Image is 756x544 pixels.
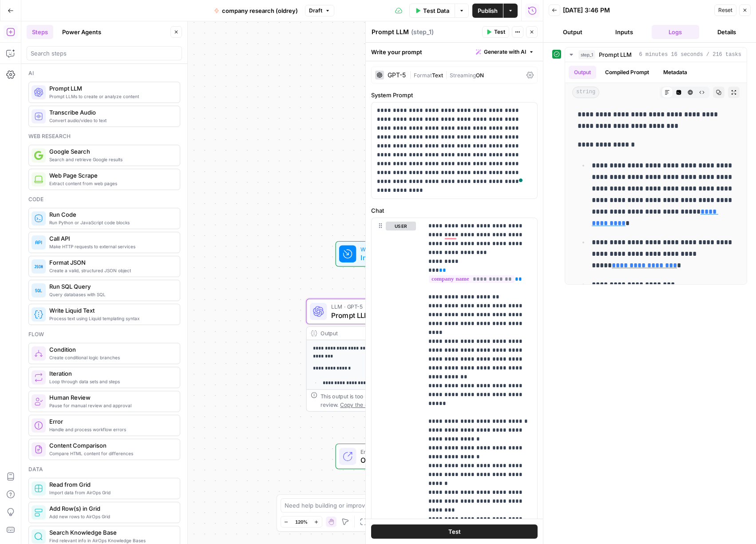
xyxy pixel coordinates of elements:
[49,441,173,450] span: Content Comparison
[49,402,173,409] span: Pause for manual review and approval
[28,465,180,473] div: Data
[331,302,443,311] span: LLM · GPT-5
[494,28,505,36] span: Test
[565,62,747,284] div: 6 minutes 16 seconds / 216 tasks
[222,6,298,15] span: company research (oldrey)
[572,87,599,98] span: string
[360,447,433,456] span: End
[578,50,595,59] span: step_1
[472,46,538,58] button: Generate with AI
[565,48,747,62] button: 6 minutes 16 seconds / 216 tasks
[49,156,173,163] span: Search and retrieve Google results
[714,4,736,16] button: Reset
[49,426,173,433] span: Handle and process workflow errors
[360,245,413,253] span: Workflow
[49,369,173,378] span: Iteration
[49,513,173,520] span: Add new rows to AirOps Grid
[372,28,409,36] textarea: Prompt LLM
[321,392,467,409] div: This output is too large & has been abbreviated for review. to view the full content.
[703,25,751,39] button: Details
[599,50,632,59] span: Prompt LLM
[49,147,173,156] span: Google Search
[600,66,654,79] button: Compiled Prompt
[49,345,173,354] span: Condition
[309,7,322,15] span: Draft
[49,528,173,537] span: Search Knowledge Base
[443,70,450,79] span: |
[411,28,434,36] span: ( step_1 )
[569,66,596,79] button: Output
[639,51,741,59] span: 6 minutes 16 seconds / 216 tasks
[49,306,173,315] span: Write Liquid Text
[31,49,178,58] input: Search steps
[409,70,414,79] span: |
[360,252,413,263] span: Input Settings
[371,206,538,215] label: Chat
[49,267,173,274] span: Create a valid, structured JSON object
[371,524,538,539] button: Test
[28,132,180,140] div: Web research
[305,5,334,16] button: Draft
[49,315,173,322] span: Process text using Liquid templating syntax
[49,234,173,243] span: Call API
[28,195,180,203] div: Code
[49,417,173,426] span: Error
[549,25,597,39] button: Output
[28,330,180,338] div: Flow
[49,243,173,250] span: Make HTTP requests to external services
[49,450,173,457] span: Compare HTML content for differences
[49,291,173,298] span: Query databases with SQL
[450,72,476,79] span: Streaming
[386,222,416,230] button: user
[49,84,173,93] span: Prompt LLM
[472,4,503,18] button: Publish
[340,401,380,408] span: Copy the output
[49,93,173,100] span: Prompt LLMs to create or analyze content
[331,310,443,321] span: Prompt LLM
[49,171,173,180] span: Web Page Scrape
[409,4,455,18] button: Test Data
[718,6,732,14] span: Reset
[321,329,442,338] div: Output
[49,354,173,361] span: Create conditional logic branches
[371,91,538,99] label: System Prompt
[49,504,173,513] span: Add Row(s) in Grid
[414,72,432,79] span: Format
[49,489,173,496] span: Import data from AirOps Grid
[49,258,173,267] span: Format JSON
[366,43,543,61] div: Write your prompt
[49,180,173,187] span: Extract content from web pages
[306,241,471,267] div: WorkflowInput SettingsInputs
[600,25,648,39] button: Inputs
[448,527,461,536] span: Test
[484,48,526,56] span: Generate with AI
[658,66,693,79] button: Metadata
[57,25,107,39] button: Power Agents
[27,25,53,39] button: Steps
[372,103,537,199] div: To enrich screen reader interactions, please activate Accessibility in Grammarly extension settings
[49,393,173,402] span: Human Review
[360,455,433,465] span: Output
[49,219,173,226] span: Run Python or JavaScript code blocks
[388,72,406,78] div: GPT-5
[652,25,700,39] button: Logs
[295,518,308,525] span: 120%
[28,69,180,77] div: Ai
[478,6,498,15] span: Publish
[49,210,173,219] span: Run Code
[49,480,173,489] span: Read from Grid
[34,445,43,454] img: vrinnnclop0vshvmafd7ip1g7ohf
[49,282,173,291] span: Run SQL Query
[49,537,173,544] span: Find relevant info in AirOps Knowledge Bases
[306,444,471,469] div: EndOutput
[423,6,449,15] span: Test Data
[209,4,303,18] button: company research (oldrey)
[49,378,173,385] span: Loop through data sets and steps
[49,117,173,124] span: Convert audio/video to text
[476,72,484,79] span: ON
[49,108,173,117] span: Transcribe Audio
[432,72,443,79] span: Text
[482,26,509,38] button: Test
